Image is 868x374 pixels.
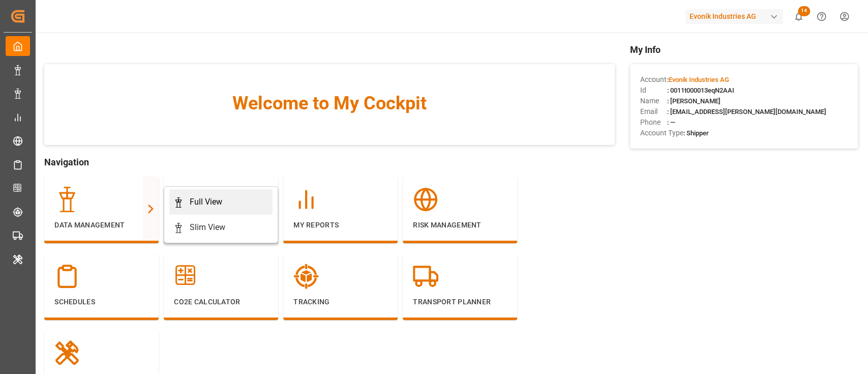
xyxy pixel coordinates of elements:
span: Id [640,85,667,96]
a: Slim View [169,215,273,240]
span: Account [640,74,667,85]
div: Full View [190,196,222,208]
p: Data Management [54,220,148,231]
span: : [EMAIL_ADDRESS][PERSON_NAME][DOMAIN_NAME] [667,108,826,116]
p: Schedules [54,297,148,307]
span: Welcome to My Cockpit [65,90,594,117]
p: My Reports [293,220,387,231]
p: Risk Management [413,220,507,231]
button: Evonik Industries AG [685,7,787,26]
button: Help Center [810,5,833,28]
span: : — [667,119,675,126]
span: My Info [630,43,858,56]
span: Account Type [640,128,683,138]
span: Phone [640,117,667,128]
div: Evonik Industries AG [685,9,783,24]
span: Name [640,96,667,106]
a: Full View [169,189,273,215]
span: : 0011t000013eqN2AAI [667,87,734,94]
span: Email [640,106,667,117]
span: Navigation [44,155,614,169]
button: show 14 new notifications [787,5,810,28]
span: 14 [798,6,810,16]
span: : Shipper [683,129,709,137]
span: : [PERSON_NAME] [667,97,721,105]
span: : [667,76,729,83]
p: CO2e Calculator [174,297,268,307]
div: Slim View [190,221,225,234]
p: Transport Planner [413,297,507,307]
span: Evonik Industries AG [669,76,729,83]
p: Tracking [293,297,387,307]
